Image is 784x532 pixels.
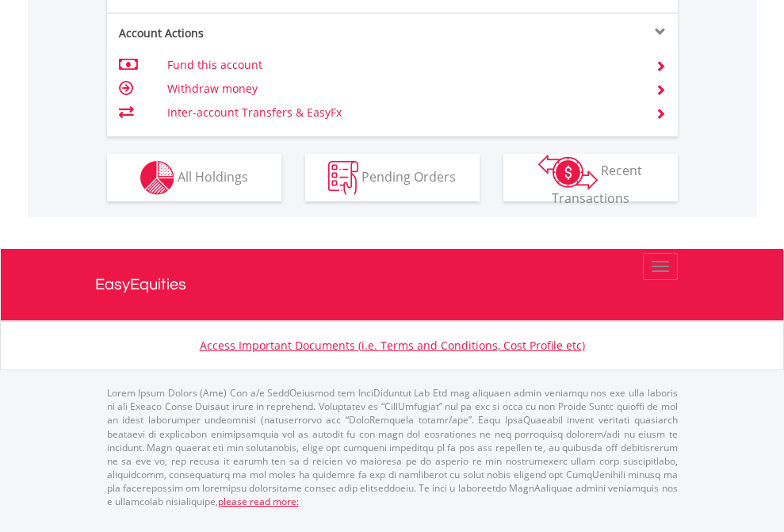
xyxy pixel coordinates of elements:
[140,161,174,195] img: holdings-wht.png
[361,167,456,185] span: Pending Orders
[107,386,678,508] p: Lorem Ipsum Dolors (Ame) Con a/e SeddOeiusmod tem InciDiduntut Lab Etd mag aliquaen admin veniamq...
[218,495,299,508] a: please read more:
[167,101,636,124] td: Inter-account Transfers & EasyFx
[107,154,281,201] button: All Holdings
[200,338,585,353] a: Access Important Documents (i.e. Terms and Conditions, Cost Profile etc)
[538,155,598,189] img: transactions-zar-wht.png
[328,161,358,195] img: pending_instructions-wht.png
[167,77,636,101] td: Withdraw money
[503,154,678,201] button: Recent Transactions
[167,53,636,77] td: Fund this account
[305,154,480,201] button: Pending Orders
[178,167,248,185] span: All Holdings
[95,249,690,320] a: EasyEquities
[107,25,392,41] div: Account Actions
